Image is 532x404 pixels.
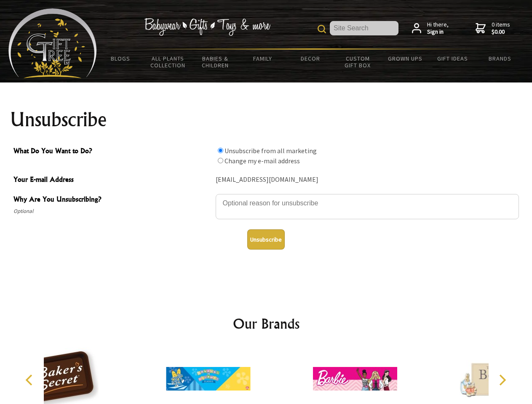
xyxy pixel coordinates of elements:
button: Next [493,371,511,389]
div: [EMAIL_ADDRESS][DOMAIN_NAME] [216,173,519,186]
a: Grown Ups [381,50,429,67]
img: Babyware - Gifts - Toys and more... [8,8,97,78]
strong: $0.00 [492,28,510,36]
input: Site Search [330,21,398,35]
a: Decor [286,50,334,67]
a: Babies & Children [192,50,239,74]
button: Previous [21,371,40,389]
strong: Sign in [427,28,449,36]
a: Brands [476,50,524,67]
a: 0 items$0.00 [476,21,510,36]
span: Optional [13,206,211,216]
a: Family [239,50,287,67]
img: product search [318,25,326,33]
textarea: Why Are You Unsubscribing? [216,194,519,219]
h2: Our Brands [17,314,516,334]
button: Unsubscribe [247,229,285,250]
span: 0 items [492,21,510,36]
a: Hi there,Sign in [412,21,449,36]
label: Unsubscribe from all marketing [225,146,317,155]
span: Hi there, [427,21,449,36]
span: Your E-mail Address [13,174,211,186]
a: BLOGS [97,50,144,67]
img: Babywear - Gifts - Toys & more [144,18,270,36]
input: What Do You Want to Do? [218,148,223,153]
a: Gift Ideas [429,50,476,67]
span: Why Are You Unsubscribing? [13,194,211,206]
input: What Do You Want to Do? [218,158,223,163]
label: Change my e-mail address [225,157,300,165]
span: What Do You Want to Do? [13,146,211,158]
a: Custom Gift Box [334,50,382,74]
h1: Unsubscribe [10,109,522,130]
a: All Plants Collection [144,50,192,74]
